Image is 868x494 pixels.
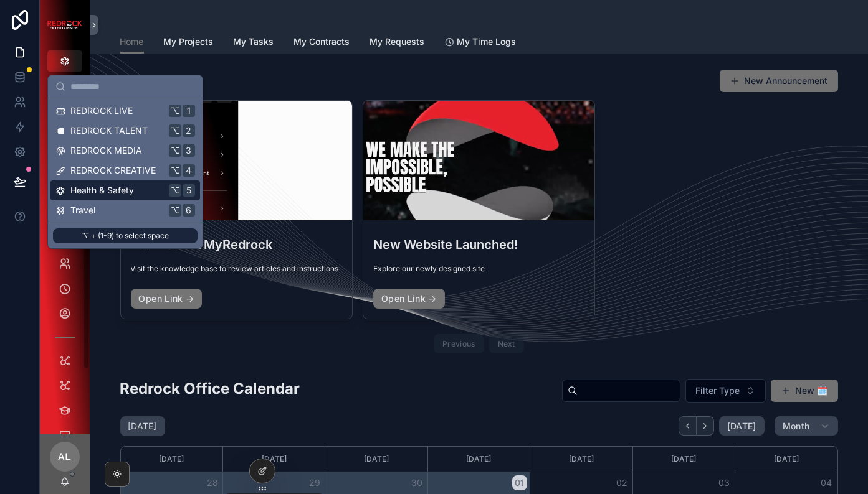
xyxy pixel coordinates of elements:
[123,447,221,472] div: [DATE]
[128,420,157,432] h2: [DATE]
[184,146,194,156] span: 3
[679,416,697,436] button: Back
[635,447,733,472] div: [DATE]
[131,264,342,274] span: Visit the knowledge base to review articles and instructions
[370,35,425,48] span: My Requests
[184,106,194,116] span: 1
[70,204,95,217] span: Travel
[70,124,148,137] span: REDROCK TALENT
[409,475,424,490] button: 30
[294,30,350,55] a: My Contracts
[370,30,425,55] a: My Requests
[53,228,198,243] p: ⌥ + (1-9) to select space
[363,101,594,220] div: Screenshot-2025-08-19-at-10.28.09-AM.png
[457,35,517,48] span: My Time Logs
[70,164,156,177] span: REDROCK CREATIVE
[131,289,203,309] a: Open Link →
[120,35,144,48] span: Home
[614,475,629,490] button: 02
[48,98,203,223] div: Suggestions
[430,447,528,472] div: [DATE]
[70,105,133,117] span: REDROCK LIVE
[59,449,72,464] span: AL
[170,185,180,195] span: ⌥
[164,35,214,48] span: My Projects
[445,30,517,55] a: My Time Logs
[685,379,766,403] button: Select Button
[717,475,732,490] button: 03
[775,416,838,436] button: Month
[70,184,134,197] span: Health & Safety
[70,144,142,157] span: REDROCK MEDIA
[184,205,194,215] span: 6
[184,165,194,175] span: 4
[234,30,274,55] a: My Tasks
[373,235,584,254] h3: New Website Launched!
[184,126,194,136] span: 2
[720,70,838,92] button: New Announcement
[819,475,834,490] button: 04
[771,380,838,402] button: New 🗓️
[184,185,194,195] span: 5
[783,421,810,432] span: Month
[234,35,274,48] span: My Tasks
[737,447,835,472] div: [DATE]
[697,416,714,436] button: Next
[512,475,527,490] button: 01
[205,475,220,490] button: 28
[131,235,342,254] h3: Learn about MyRedrock
[120,378,300,399] h2: Redrock Office Calendar
[327,447,425,472] div: [DATE]
[121,101,352,220] div: Screenshot-2025-08-19-at-2.09.49-PM.png
[40,72,90,434] div: scrollable content
[373,289,445,309] a: Open Link →
[696,384,740,397] span: Filter Type
[532,447,630,472] div: [DATE]
[373,264,584,274] span: Explore our newly designed site
[307,475,322,490] button: 29
[47,21,82,29] img: App logo
[225,447,323,472] div: [DATE]
[727,421,756,432] span: [DATE]
[170,106,180,116] span: ⌥
[719,416,765,436] button: [DATE]
[363,100,595,319] a: New Website Launched!Explore our newly designed siteOpen Link →
[170,146,180,156] span: ⌥
[120,100,353,319] a: Learn about MyRedrockVisit the knowledge base to review articles and instructionsOpen Link →
[294,35,350,48] span: My Contracts
[170,126,180,136] span: ⌥
[170,205,180,215] span: ⌥
[120,30,144,54] a: Home
[164,30,214,55] a: My Projects
[170,165,180,175] span: ⌥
